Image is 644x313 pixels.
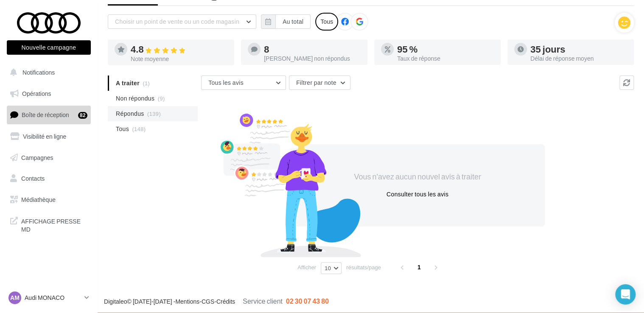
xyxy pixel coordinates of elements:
[108,14,256,29] button: Choisir un point de vente ou un code magasin
[5,64,89,81] button: Notifications
[264,45,361,54] div: 8
[78,112,87,119] div: 82
[5,149,92,167] a: Campagnes
[346,263,381,271] span: résultats/page
[22,69,55,76] span: Notifications
[21,175,45,182] span: Contacts
[131,56,227,62] div: Note moyenne
[147,110,161,117] span: (139)
[297,263,316,271] span: Afficher
[275,14,311,29] button: Au total
[397,56,494,61] div: Taux de réponse
[116,109,144,118] span: Répondus
[104,298,127,305] a: Digitaleo
[132,126,146,132] span: (148)
[315,13,338,31] div: Tous
[325,265,331,271] span: 10
[530,45,627,54] div: 35 jours
[261,14,311,29] button: Au total
[615,284,636,305] div: Open Intercom Messenger
[530,56,627,61] div: Délai de réponse moyen
[201,75,286,90] button: Tous les avis
[116,125,129,133] span: Tous
[243,297,283,305] span: Service client
[5,170,92,187] a: Contacts
[25,293,81,302] p: Audi MONACO
[7,40,91,55] button: Nouvelle campagne
[208,79,244,86] span: Tous les avis
[321,262,342,274] button: 10
[131,45,227,54] div: 4.8
[412,260,426,274] span: 1
[344,171,490,182] div: Vous n'avez aucun nouvel avis à traiter
[286,297,329,305] span: 02 30 07 43 80
[383,189,452,199] button: Consulter tous les avis
[5,212,92,237] a: AFFICHAGE PRESSE MD
[10,293,20,302] span: AM
[22,111,69,118] span: Boîte de réception
[21,215,87,234] span: AFFICHAGE PRESSE MD
[21,154,53,161] span: Campagnes
[158,95,165,102] span: (9)
[5,128,92,145] a: Visibilité en ligne
[22,90,51,97] span: Opérations
[5,85,92,103] a: Opérations
[104,298,329,305] span: © [DATE]-[DATE] - - -
[5,106,92,124] a: Boîte de réception82
[7,290,91,306] a: AM Audi MONACO
[116,94,154,103] span: Non répondus
[397,45,494,54] div: 95 %
[202,298,214,305] a: CGS
[115,18,239,25] span: Choisir un point de vente ou un code magasin
[175,298,199,305] a: Mentions
[264,56,361,61] div: [PERSON_NAME] non répondus
[23,133,66,140] span: Visibilité en ligne
[216,298,235,305] a: Crédits
[5,191,92,209] a: Médiathèque
[21,196,56,203] span: Médiathèque
[289,75,350,90] button: Filtrer par note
